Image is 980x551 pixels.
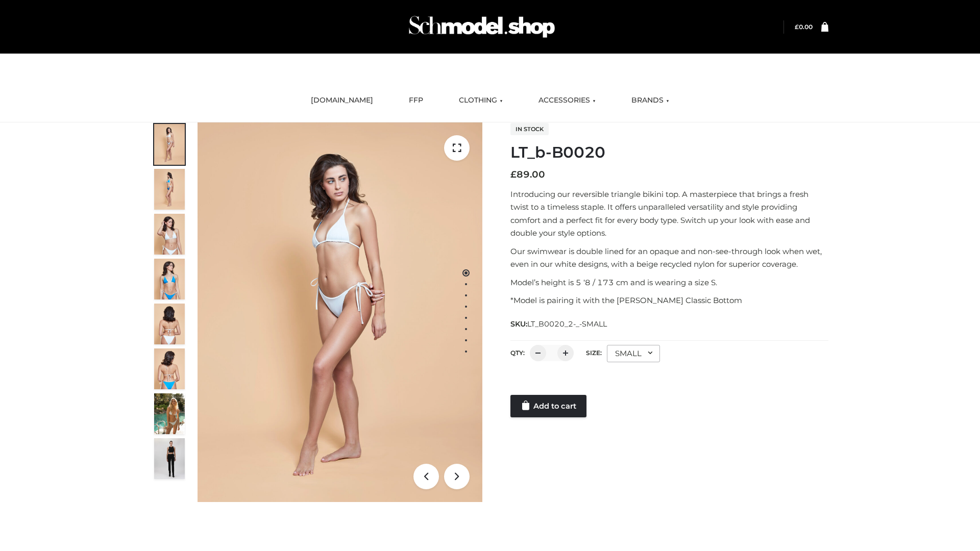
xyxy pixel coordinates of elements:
p: Introducing our reversible triangle bikini top. A masterpiece that brings a fresh twist to a time... [510,188,828,240]
label: Size: [586,349,602,357]
a: [DOMAIN_NAME] [303,89,381,112]
a: Add to cart [510,395,586,417]
label: QTY: [510,349,525,357]
img: ArielClassicBikiniTop_CloudNine_AzureSky_OW114ECO_7-scaled.jpg [154,304,185,344]
div: SMALL [607,345,660,362]
a: BRANDS [624,89,677,112]
a: CLOTHING [451,89,510,112]
span: SKU: [510,318,608,330]
span: £ [795,23,799,31]
a: FFP [401,89,431,112]
span: LT_B0020_2-_-SMALL [527,319,607,329]
a: ACCESSORIES [531,89,603,112]
h1: LT_b-B0020 [510,143,828,162]
bdi: 89.00 [510,169,545,180]
span: £ [510,169,517,180]
img: ArielClassicBikiniTop_CloudNine_AzureSky_OW114ECO_1-scaled.jpg [154,124,185,165]
img: 49df5f96394c49d8b5cbdcda3511328a.HD-1080p-2.5Mbps-49301101_thumbnail.jpg [154,438,185,479]
img: ArielClassicBikiniTop_CloudNine_AzureSky_OW114ECO_2-scaled.jpg [154,169,185,210]
img: Schmodel Admin 964 [405,7,558,47]
span: In stock [510,123,549,135]
img: Arieltop_CloudNine_AzureSky2.jpg [154,393,185,434]
img: ArielClassicBikiniTop_CloudNine_AzureSky_OW114ECO_3-scaled.jpg [154,214,185,255]
bdi: 0.00 [795,23,813,31]
img: ArielClassicBikiniTop_CloudNine_AzureSky_OW114ECO_1 [198,122,482,502]
p: Model’s height is 5 ‘8 / 173 cm and is wearing a size S. [510,276,828,289]
p: *Model is pairing it with the [PERSON_NAME] Classic Bottom [510,294,828,307]
img: ArielClassicBikiniTop_CloudNine_AzureSky_OW114ECO_4-scaled.jpg [154,259,185,299]
img: ArielClassicBikiniTop_CloudNine_AzureSky_OW114ECO_8-scaled.jpg [154,348,185,389]
p: Our swimwear is double lined for an opaque and non-see-through look when wet, even in our white d... [510,245,828,271]
a: £0.00 [795,23,813,31]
